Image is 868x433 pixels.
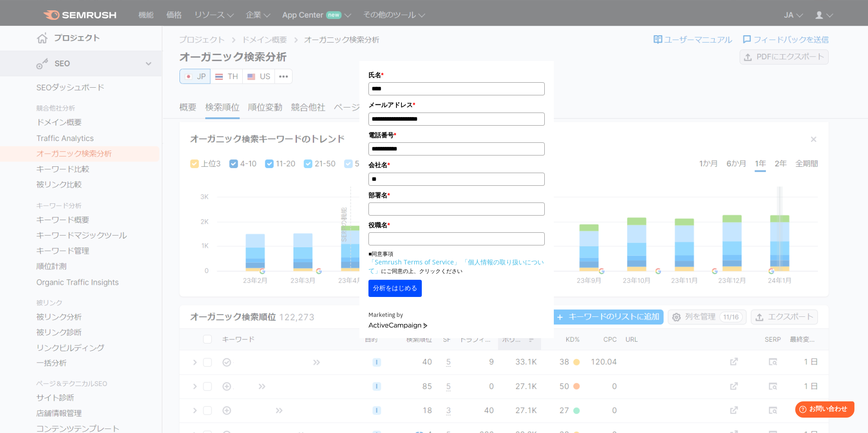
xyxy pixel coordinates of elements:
label: 部署名 [368,190,545,200]
p: ■同意事項 にご同意の上、クリックください [368,250,545,275]
label: メールアドレス [368,100,545,110]
label: 役職名 [368,220,545,230]
a: 「Semrush Terms of Service」 [368,258,460,266]
label: 電話番号 [368,130,545,140]
button: 分析をはじめる [368,280,422,297]
a: 「個人情報の取り扱いについて」 [368,258,544,275]
div: Marketing by [368,311,545,320]
iframe: Help widget launcher [788,398,858,423]
label: 氏名 [368,70,545,80]
label: 会社名 [368,160,545,170]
